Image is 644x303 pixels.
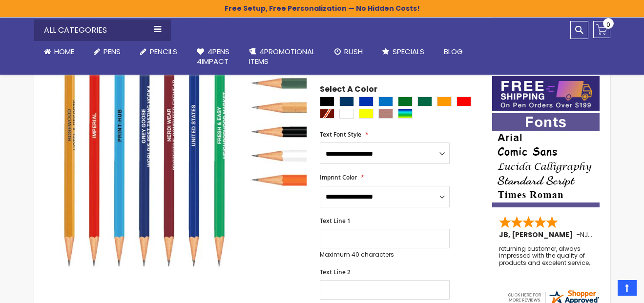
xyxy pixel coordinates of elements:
a: Home [34,41,84,62]
div: Blue Light [378,97,393,106]
a: Pens [84,41,130,62]
span: Select A Color [320,84,377,97]
a: 0 [593,21,610,38]
div: Yellow [359,109,374,119]
span: Blog [444,46,463,57]
p: Maximum 40 characters [320,251,450,259]
div: Dark Green [417,97,432,106]
img: Hex No. 2 Wood Pencil [53,16,307,269]
span: Text Line 2 [320,268,351,276]
a: 4Pens4impact [187,41,239,73]
img: Free shipping on orders over $199 [492,76,600,111]
span: 4Pens 4impact [197,46,229,66]
div: Black [320,97,334,106]
span: Rush [344,46,363,57]
img: font-personalization-examples [492,113,600,207]
span: Pencils [150,46,177,57]
span: NJ [580,230,592,240]
span: JB, [PERSON_NAME] [499,230,576,240]
div: Natural [378,109,393,119]
span: Specials [393,46,424,57]
span: 0 [606,20,610,29]
a: Blog [434,41,473,62]
div: Assorted [398,109,413,119]
div: Red [457,97,471,106]
a: 4PROMOTIONALITEMS [239,41,325,73]
a: Specials [373,41,434,62]
iframe: Google Customer Reviews [563,277,644,303]
span: Home [54,46,74,57]
div: Green [398,97,413,106]
span: Pens [104,46,121,57]
div: Navy Blue [339,97,354,106]
span: Text Font Style [320,130,361,139]
a: Rush [325,41,373,62]
span: Text Line 1 [320,217,351,225]
a: Pencils [130,41,187,62]
div: returning customer, always impressed with the quality of products and excelent service, will retu... [499,245,594,266]
div: All Categories [34,20,171,41]
div: Blue [359,97,374,106]
span: 4PROMOTIONAL ITEMS [249,46,315,66]
div: Orange [437,97,452,106]
span: Imprint Color [320,173,357,182]
div: White [339,109,354,119]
